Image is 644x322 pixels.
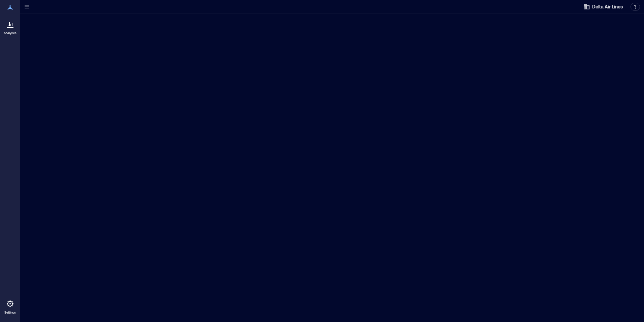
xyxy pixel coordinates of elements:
p: Settings [4,311,16,315]
button: Delta Air Lines [581,1,625,12]
p: Analytics [4,31,17,35]
span: Delta Air Lines [592,3,623,10]
a: Settings [2,296,18,317]
a: Analytics [2,16,19,37]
